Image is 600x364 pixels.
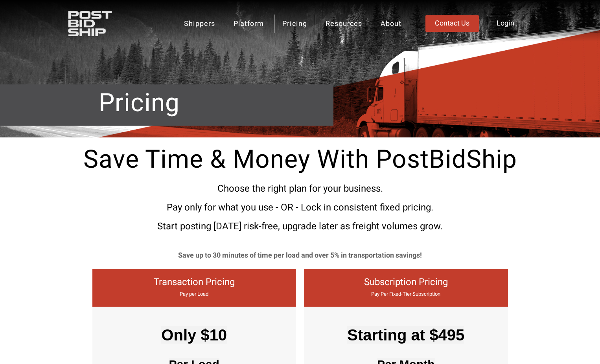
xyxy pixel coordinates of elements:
a: About [372,15,410,33]
span: Starting at $495 [347,326,464,344]
a: Shippers [176,15,223,33]
a: Login [487,15,524,32]
a: Resources [317,15,370,33]
h1: Save Time & Money With PostBidShip [68,147,532,172]
a: Pricing [274,15,315,33]
h2: Subscription Pricing [304,277,508,288]
span: Only $10 [161,326,227,344]
a: Contact Us [425,15,479,32]
h4: Choose the right plan for your business. Pay only for what you use - OR - Lock in consistent fixe... [68,184,532,231]
span: Login [497,20,514,27]
img: PostBidShip [68,11,137,36]
h2: Transaction Pricing [92,277,296,288]
b: Save up to 30 minutes of time per load and over 5% in transportation savings! [178,250,422,261]
span: Pricing [99,88,180,119]
span: Pay per Load [180,290,208,298]
a: Platform [225,15,272,33]
span: Pay Per Fixed-Tier Subscription [371,290,440,298]
span: Contact Us [435,20,469,27]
